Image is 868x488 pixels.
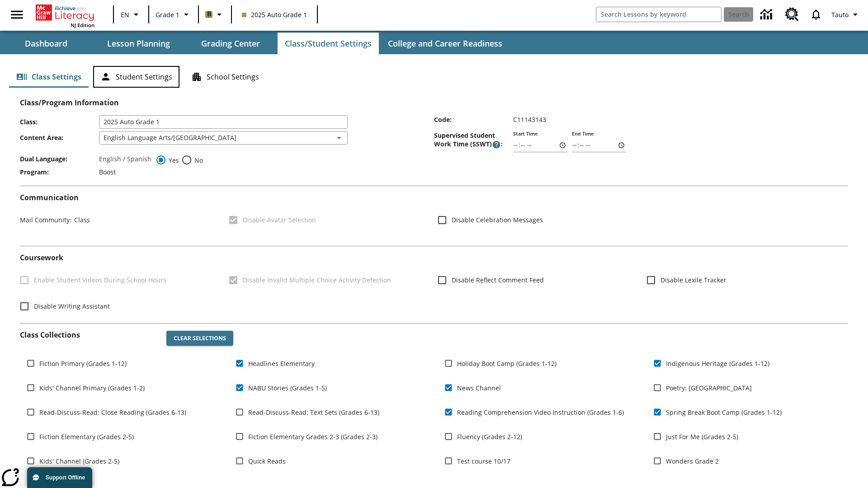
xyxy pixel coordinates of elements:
span: Enable Student Videos During School Hours [34,275,166,285]
button: Open side menu [4,1,30,28]
button: Grade: Grade 1, Select a grade [152,6,195,23]
button: Clear Selections [166,331,233,346]
label: Start Time [513,131,538,137]
span: Disable Celebration Messages [452,215,543,225]
a: Data Center [755,2,780,27]
div: Class Collections [20,324,848,482]
span: Reading Comprehension Video Instruction (Grades 1-6) [457,408,624,417]
div: Home [36,3,94,28]
button: Supervised Student Work Time is the timeframe when students can take LevelSet and when lessons ar... [492,140,501,149]
div: Class/Student Settings [9,66,859,88]
h2: Class Collections [20,331,159,339]
button: Class Settings [9,66,89,88]
span: Test course 10/17 [457,456,510,466]
span: No [192,155,203,165]
h2: Course work [20,253,848,262]
div: Communication [20,193,848,239]
span: Indigenous Heritage (Grades 1-12) [666,359,769,368]
button: Class/Student Settings [278,33,379,54]
span: Mail Community : [20,216,71,224]
span: Fluency (Grades 2-12) [457,432,522,441]
span: Grade 1 [156,10,179,19]
button: Profile/Settings [828,6,864,23]
h2: Communication [20,193,848,202]
span: Disable Writing Assistant [34,301,110,311]
button: Boost Class color is light brown. Change class color [202,6,228,23]
span: Fiction Primary (Grades 1-12) [39,359,127,368]
span: Poetry: [GEOGRAPHIC_DATA] [666,383,752,393]
span: B [207,9,211,20]
input: Class [99,115,348,129]
span: Content Area : [20,133,99,142]
div: Coursework [20,253,848,315]
span: Dual Language : [20,155,99,163]
span: Spring Break Boot Camp (Grades 1-12) [666,408,782,417]
button: Support Offline [27,467,92,488]
div: Class/Program Information [20,107,848,178]
span: News Channel [457,383,501,393]
span: C11143143 [513,115,546,124]
span: Fiction Elementary Grades 2-3 (Grades 2-3) [248,432,377,441]
span: Support Offline [46,474,85,481]
input: search field [596,7,721,22]
label: English / Spanish [99,155,151,165]
span: Yes [166,155,179,165]
span: Disable Lexile Tracker [660,275,726,285]
a: Notifications [804,3,828,26]
span: Kids' Channel (Grades 2-5) [39,456,119,466]
a: Resource Center, Will open in new tab [780,2,804,27]
span: NJ Edition [71,22,94,28]
span: Kids' Channel Primary (Grades 1-2) [39,383,145,393]
span: Disable Reflect Comment Feed [452,275,544,285]
button: Student Settings [93,66,179,88]
span: Class [71,216,90,224]
span: Quick Reads [248,456,286,466]
span: Wonders Grade 2 [666,456,719,466]
span: EN [121,10,129,19]
span: Class : [20,117,99,126]
button: Language: EN, Select a language [117,6,146,23]
span: Fiction Elementary (Grades 2-5) [39,432,134,441]
span: Disable Invalid Multiple Choice Activity Detection [243,275,391,285]
span: Code : [434,115,513,124]
span: 2025 Auto Grade 1 [242,10,307,19]
span: Headlines Elementary [248,359,315,368]
button: College and Career Readiness [381,33,509,54]
span: Read-Discuss-Read: Text Sets (Grades 6-13) [248,408,379,417]
button: Lesson Planning [93,33,184,54]
a: Home [36,4,94,22]
span: Boost [99,168,116,176]
button: School Settings [184,66,266,88]
span: Just For Me (Grades 2-5) [666,432,738,441]
span: Program : [20,168,99,176]
span: Supervised Student Work Time (SSWT) : [434,131,513,149]
span: NABU Stories (Grades 1-5) [248,383,327,393]
h2: Class/Program Information [20,99,848,107]
span: Holiday Boot Camp (Grades 1-12) [457,359,557,368]
span: Read-Discuss-Read: Close Reading (Grades 6-13) [39,408,186,417]
span: Tauto [831,10,849,19]
div: English Language Arts/[GEOGRAPHIC_DATA] [99,131,348,145]
span: Disable Avatar Selection [243,215,316,225]
label: End Time [572,131,594,137]
button: Grading Center [185,33,276,54]
button: Dashboard [1,33,91,54]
